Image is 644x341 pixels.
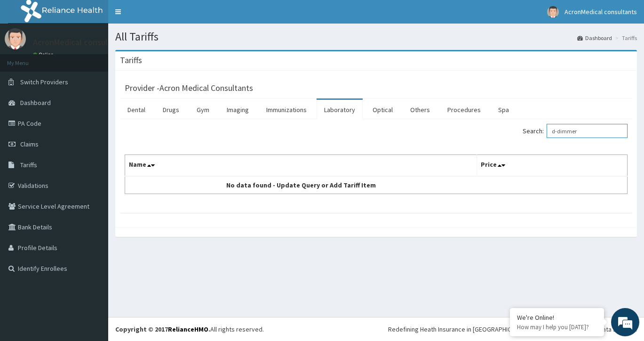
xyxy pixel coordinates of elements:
[115,325,210,333] strong: Copyright © 2017 .
[20,98,51,107] span: Dashboard
[5,235,179,268] textarea: Type your message and hit 'Enter'
[259,100,314,120] a: Immunizations
[125,84,253,92] h3: Provider - Acron Medical Consultants
[564,8,637,16] span: AcronMedical consultants
[5,28,26,49] img: User Image
[547,124,628,138] input: Search:
[55,107,130,203] span: We're online!
[547,6,559,18] img: User Image
[17,47,38,71] img: d_794563401_company_1708531726252_794563401
[125,155,477,177] th: Name
[517,323,597,331] p: How may I help you today?
[388,325,637,334] div: Redefining Heath Insurance in [GEOGRAPHIC_DATA] using Telemedicine and Data Science!
[33,38,128,47] p: AcronMedical consultants
[125,176,477,194] td: No data found - Update Query or Add Tariff Item
[20,140,39,148] span: Claims
[115,31,637,43] h1: All Tariffs
[120,56,142,65] h3: Tariffs
[168,325,208,333] a: RelianceHMO
[120,100,153,120] a: Dental
[155,100,187,120] a: Drugs
[108,317,644,341] footer: All rights reserved.
[517,313,597,322] div: We're Online!
[365,100,400,120] a: Optical
[189,100,217,120] a: Gym
[219,100,256,120] a: Imaging
[613,34,637,42] li: Tariffs
[33,51,56,58] a: Online
[20,161,37,169] span: Tariffs
[154,5,177,27] div: Minimize live chat window
[49,53,158,65] div: Chat with us now
[403,100,437,120] a: Others
[577,34,612,42] a: Dashboard
[523,124,628,138] label: Search:
[20,78,68,86] span: Switch Providers
[477,155,627,177] th: Price
[440,100,488,120] a: Procedures
[491,100,517,120] a: Spa
[317,100,363,120] a: Laboratory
